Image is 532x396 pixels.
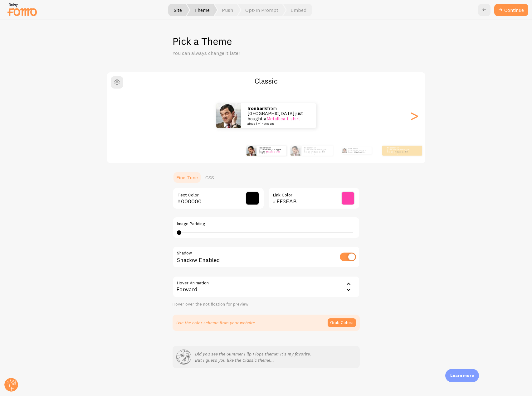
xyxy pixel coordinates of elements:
a: CSS [202,171,218,184]
p: from [GEOGRAPHIC_DATA] just bought a [387,147,412,154]
p: Did you see the Summer Flip Flops theme? It's my favorite. But i guess you like the Classic theme... [195,351,311,363]
h2: Classic [107,76,425,86]
a: Metallica t-shirt [266,151,280,153]
img: Fomo [290,146,300,156]
h1: Pick a Theme [173,35,360,48]
img: Fomo [216,103,241,128]
p: Use the color scheme from your website [176,320,255,326]
p: from [GEOGRAPHIC_DATA] just bought a [304,147,330,154]
a: Metallica t-shirt [354,151,365,153]
img: Fomo [342,148,347,153]
a: Metallica t-shirt [266,116,300,122]
img: Fomo [246,146,256,156]
div: Next slide [410,93,418,138]
div: Shadow Enabled [173,246,360,269]
div: Hover over the notification for preview [173,302,360,307]
small: about 4 minutes ago [387,153,412,154]
strong: Ironbark [387,147,395,149]
button: Grab Colors [328,318,356,327]
img: fomo-relay-logo-orange.svg [7,2,38,17]
strong: Ironbark [259,147,267,149]
p: from [GEOGRAPHIC_DATA] just bought a [247,106,310,125]
p: Learn more [450,373,474,379]
label: Image Padding [177,221,355,227]
small: about 4 minutes ago [259,153,283,154]
p: from [GEOGRAPHIC_DATA] just bought a [259,147,284,154]
strong: Ironbark [304,147,312,149]
div: Forward [173,276,360,298]
a: Fine Tune [173,171,202,184]
strong: Ironbark [247,105,267,111]
p: You can always change it later [173,50,322,57]
a: Metallica t-shirt [395,151,408,153]
div: Learn more [445,369,479,382]
a: Metallica t-shirt [312,151,325,153]
small: about 4 minutes ago [247,122,308,125]
small: about 4 minutes ago [304,153,330,154]
p: from [GEOGRAPHIC_DATA] just bought a [348,147,369,154]
strong: Ironbark [348,148,355,150]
